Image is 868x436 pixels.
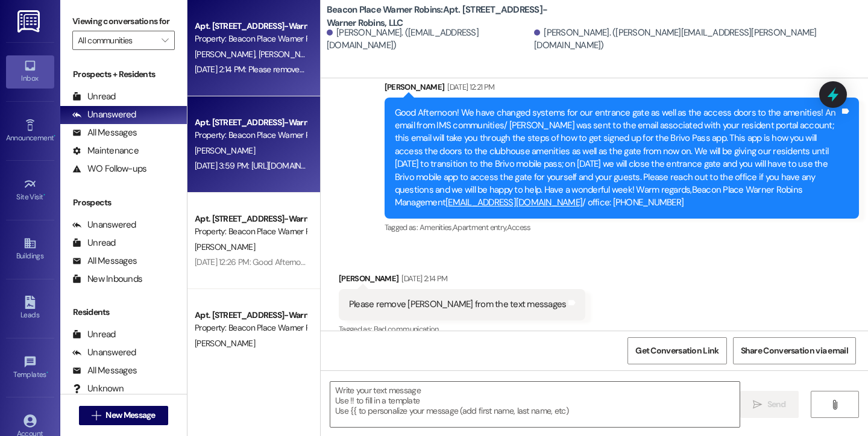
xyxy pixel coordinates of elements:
div: Tagged as: [385,219,859,236]
div: Unanswered [72,346,136,359]
div: New Inbounds [72,273,142,285]
div: Prospects [60,196,187,209]
span: [PERSON_NAME] [195,145,255,156]
i:  [830,400,839,410]
div: Unanswered [72,108,136,121]
span: Apartment entry , [453,222,507,232]
span: Bad communication [374,324,439,334]
button: Send [740,391,799,418]
div: All Messages [72,364,137,377]
span: • [54,132,55,140]
div: Good Afternoon! We have changed systems for our entrance gate as well as the access doors to the ... [395,107,840,210]
div: Please remove [PERSON_NAME] from the text messages [349,298,567,311]
div: Apt. [STREET_ADDRESS]-Warner Robins, LLC [195,309,306,322]
a: Inbox [6,55,54,88]
a: Site Visit • [6,174,54,207]
div: [DATE] 2:14 PM [398,272,447,285]
button: Get Conversation Link [627,337,726,364]
div: Property: Beacon Place Warner Robins [195,225,306,238]
a: [EMAIL_ADDRESS][DOMAIN_NAME] [445,196,582,208]
button: New Message [79,406,168,425]
div: Residents [60,306,187,319]
div: Unread [72,237,116,249]
div: All Messages [72,255,137,267]
div: Prospects + Residents [60,68,187,81]
div: Property: Beacon Place Warner Robins [195,33,306,45]
input: All communities [78,31,156,50]
button: Share Conversation via email [733,337,856,364]
i:  [92,411,101,420]
span: Send [767,398,786,411]
span: Amenities , [420,222,453,232]
span: • [46,369,48,377]
div: All Messages [72,126,137,139]
span: [PERSON_NAME] [258,49,318,60]
div: Tagged as: [339,320,586,338]
div: [PERSON_NAME] [339,272,586,289]
a: Buildings [6,233,54,266]
div: Apt. [STREET_ADDRESS]-Warner Robins, LLC [195,20,306,33]
span: Access [507,222,531,232]
a: Templates • [6,352,54,384]
i:  [753,400,762,410]
div: Unread [72,90,116,103]
div: Apt. [STREET_ADDRESS]-Warner Robins, LLC [195,213,306,225]
img: ResiDesk Logo [17,10,42,33]
div: [PERSON_NAME]. ([PERSON_NAME][EMAIL_ADDRESS][PERSON_NAME][DOMAIN_NAME]) [534,26,859,52]
div: [PERSON_NAME] [385,81,859,98]
a: Leads [6,292,54,325]
div: Unanswered [72,219,136,231]
span: • [43,191,45,199]
div: Unknown [72,382,124,395]
b: Beacon Place Warner Robins: Apt. [STREET_ADDRESS]-Warner Robins, LLC [327,4,568,30]
div: WO Follow-ups [72,163,146,175]
div: [PERSON_NAME]. ([EMAIL_ADDRESS][DOMAIN_NAME]) [327,26,531,52]
i:  [162,36,168,45]
div: Property: Beacon Place Warner Robins [195,129,306,142]
span: [PERSON_NAME] [195,338,255,349]
span: [PERSON_NAME] [195,241,255,252]
div: Maintenance [72,145,139,157]
span: Share Conversation via email [741,344,848,357]
span: New Message [105,409,155,422]
span: [PERSON_NAME] [195,49,259,60]
div: Apt. [STREET_ADDRESS]-Warner Robins, LLC [195,116,306,129]
div: [DATE] 12:21 PM [444,81,494,93]
div: [DATE] 2:14 PM: Please remove [PERSON_NAME] from the text messages [195,64,447,75]
label: Viewing conversations for [72,12,175,31]
div: [DATE] 3:59 PM: [URL][DOMAIN_NAME] [195,160,330,171]
div: Property: Beacon Place Warner Robins [195,322,306,334]
div: Unread [72,328,116,341]
span: Get Conversation Link [635,344,719,357]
